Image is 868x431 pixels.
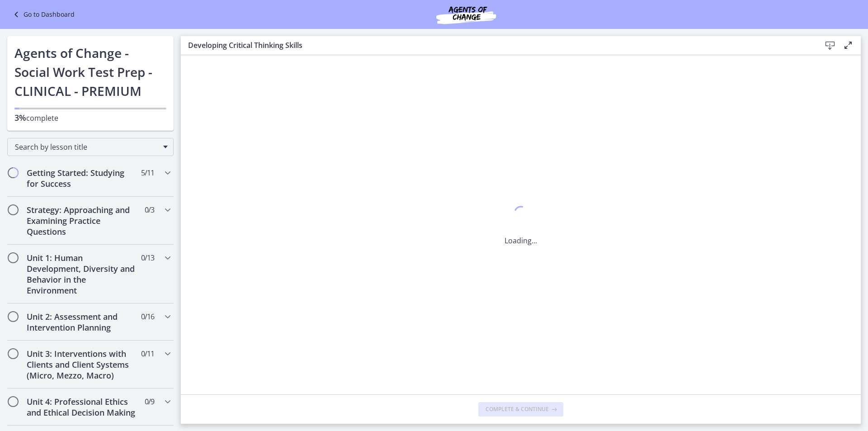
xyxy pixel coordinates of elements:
span: Search by lesson title [15,142,159,152]
h2: Unit 1: Human Development, Diversity and Behavior in the Environment [27,252,137,296]
h2: Unit 3: Interventions with Clients and Client Systems (Micro, Mezzo, Macro) [27,348,137,381]
h2: Getting Started: Studying for Success [27,167,137,189]
h2: Unit 2: Assessment and Intervention Planning [27,311,137,333]
button: Complete & continue [478,402,563,417]
h2: Strategy: Approaching and Examining Practice Questions [27,204,137,237]
span: 5 / 11 [141,167,154,178]
p: Loading... [505,235,537,246]
span: 0 / 13 [141,252,154,263]
h2: Unit 4: Professional Ethics and Ethical Decision Making [27,396,137,418]
div: 1 [505,204,537,224]
span: 0 / 16 [141,311,154,322]
h3: Developing Critical Thinking Skills [188,40,807,51]
a: Go to Dashboard [11,9,75,20]
h1: Agents of Change - Social Work Test Prep - CLINICAL - PREMIUM [14,43,166,100]
span: 0 / 9 [145,396,154,407]
span: 0 / 11 [141,348,154,359]
div: Search by lesson title [7,138,174,156]
p: complete [14,112,166,123]
span: 0 / 3 [145,204,154,215]
span: Complete & continue [486,406,549,413]
img: Agents of Change [412,4,520,25]
span: 3% [14,112,26,123]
